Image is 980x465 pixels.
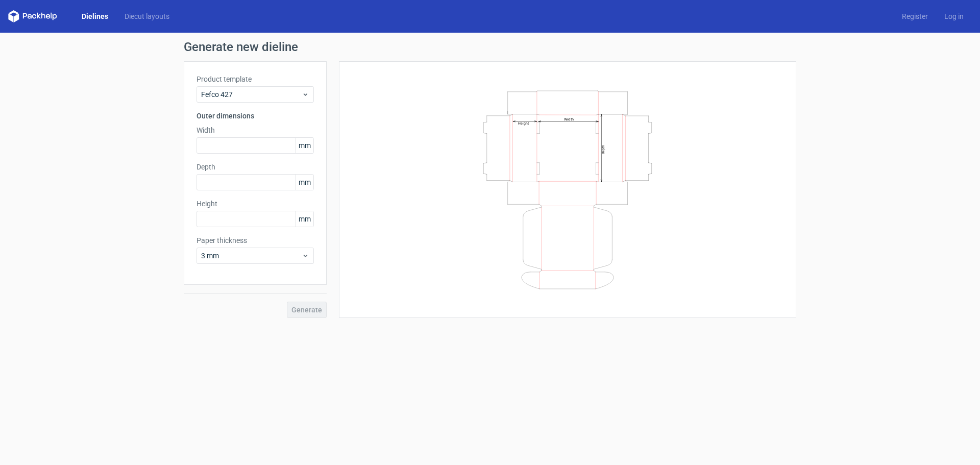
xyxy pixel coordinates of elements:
text: Width [564,116,574,121]
label: Width [197,125,314,135]
a: Register [894,11,936,21]
h1: Generate new dieline [184,41,796,53]
a: Diecut layouts [116,11,178,21]
span: mm [296,175,313,190]
h3: Outer dimensions [197,111,314,121]
label: Product template [197,74,314,84]
a: Log in [936,11,972,21]
text: Height [518,121,529,125]
a: Dielines [73,11,116,21]
label: Depth [197,162,314,172]
text: Depth [601,144,605,154]
span: mm [296,211,313,227]
label: Paper thickness [197,235,314,246]
span: mm [296,138,313,153]
label: Height [197,199,314,209]
span: 3 mm [201,251,302,261]
span: Fefco 427 [201,89,302,100]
